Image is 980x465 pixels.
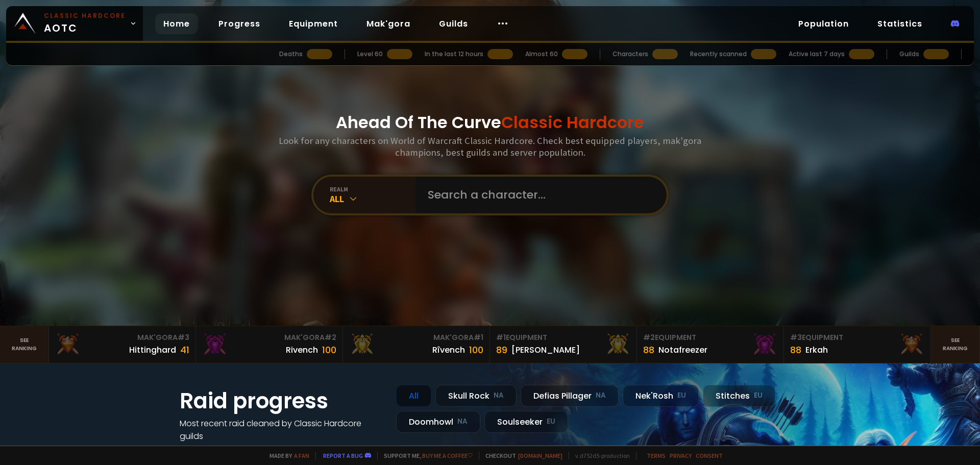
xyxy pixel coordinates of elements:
[501,111,644,134] span: Classic Hardcore
[49,326,196,363] a: Mak'Gora#3Hittinghard41
[286,344,318,356] div: Rivench
[155,13,198,34] a: Home
[422,452,473,459] a: Buy me a coffee
[474,332,483,342] span: # 1
[129,344,176,356] div: Hittinghard
[805,344,828,356] div: Erkah
[784,326,931,363] a: #3Equipment88Erkah
[396,385,431,407] div: All
[336,110,644,135] h1: Ahead Of The Curve
[263,452,309,459] span: Made by
[789,50,845,59] div: Active last 7 days
[643,343,654,357] div: 88
[180,385,384,417] h1: Raid progress
[677,390,686,401] small: EU
[469,343,483,357] div: 100
[202,332,336,343] div: Mak'Gora
[643,332,777,343] div: Equipment
[790,13,857,34] a: Population
[325,332,336,342] span: # 2
[323,452,363,459] a: Report a bug
[178,332,189,342] span: # 3
[457,417,468,427] small: NA
[612,50,648,59] div: Characters
[496,332,506,342] span: # 1
[490,326,637,363] a: #1Equipment89[PERSON_NAME]
[647,452,666,459] a: Terms
[690,50,747,59] div: Recently scanned
[432,344,465,356] div: Rîvench
[525,50,558,59] div: Almost 60
[494,390,504,401] small: NA
[343,326,490,363] a: Mak'Gora#1Rîvench100
[349,332,483,343] div: Mak'Gora
[180,417,384,443] h4: Most recent raid cleaned by Classic Hardcore guilds
[496,343,507,357] div: 89
[511,344,580,356] div: [PERSON_NAME]
[643,332,655,342] span: # 2
[396,411,480,433] div: Doomhowl
[425,50,483,59] div: In the last 12 hours
[518,452,562,459] a: [DOMAIN_NAME]
[931,326,980,363] a: Seeranking
[322,343,336,357] div: 100
[521,385,619,407] div: Defias Pillager
[435,385,517,407] div: Skull Rock
[670,452,692,459] a: Privacy
[790,332,802,342] span: # 3
[6,6,143,41] a: Classic HardcoreAOTC
[790,343,801,357] div: 88
[294,452,309,459] a: a fan
[479,452,562,459] span: Checkout
[484,411,568,433] div: Soulseeker
[596,390,606,401] small: NA
[281,13,346,34] a: Equipment
[496,332,630,343] div: Equipment
[623,385,699,407] div: Nek'Rosh
[696,452,723,459] a: Consent
[790,332,924,343] div: Equipment
[869,13,930,34] a: Statistics
[275,135,705,158] h3: Look for any characters on World of Warcraft Classic Hardcore. Check best equipped players, mak'g...
[703,385,775,407] div: Stitches
[422,177,654,213] input: Search a character...
[180,443,246,455] a: See all progress
[210,13,268,34] a: Progress
[569,452,630,459] span: v. d752d5 - production
[55,332,189,343] div: Mak'Gora
[279,50,303,59] div: Deaths
[180,343,189,357] div: 41
[44,11,126,20] small: Classic Hardcore
[637,326,784,363] a: #2Equipment88Notafreezer
[196,326,343,363] a: Mak'Gora#2Rivench100
[358,13,419,34] a: Mak'gora
[330,193,415,205] div: All
[431,13,476,34] a: Guilds
[658,344,707,356] div: Notafreezer
[44,11,126,36] span: AOTC
[754,390,763,401] small: EU
[377,452,473,459] span: Support me,
[357,50,383,59] div: Level 60
[547,417,555,427] small: EU
[330,185,415,193] div: realm
[899,50,919,59] div: Guilds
